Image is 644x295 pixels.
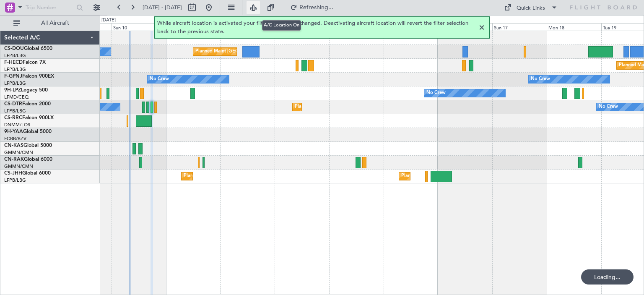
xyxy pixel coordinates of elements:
a: CS-DOUGlobal 6500 [4,46,52,51]
a: LFPB/LBG [4,108,26,114]
a: DNMM/LOS [4,122,30,128]
span: Leg Information [493,92,535,102]
a: LFPB/LBG [4,66,26,73]
a: CS-RRCFalcon 900LX [4,115,54,120]
span: LBWN VAR [593,39,621,48]
a: FCBB/BZV [4,136,26,142]
div: No Crew [426,87,446,99]
span: LBSF SOF [508,39,532,48]
span: 534560 [494,7,514,16]
span: ALDT [617,71,631,80]
a: LFPB/LBG [4,52,26,59]
a: F-GPNJFalcon 900EX [4,74,54,79]
input: Trip Number [26,1,74,14]
div: Planned Maint [GEOGRAPHIC_DATA] ([GEOGRAPHIC_DATA]) [184,170,316,183]
span: Dispatch Checks and Weather [493,112,572,122]
span: ELDT [608,56,622,64]
span: CS-DTR [4,102,22,107]
button: Refreshing... [286,1,337,14]
span: [DATE] [593,47,610,56]
span: LMJ410R [614,7,640,16]
span: Permits [493,123,512,132]
span: CS-RRC [4,115,22,120]
span: CN-RAK [4,157,24,162]
span: 9H-YAA [4,129,23,134]
div: Planned Maint [GEOGRAPHIC_DATA] ([GEOGRAPHIC_DATA]) [195,45,327,58]
span: F-HECD [4,60,23,65]
span: [DATE] - [DATE] [143,4,182,11]
a: GMMN/CMN [4,163,33,170]
span: [DATE] [508,47,525,56]
span: CN-KAS [4,143,23,148]
div: Planned Maint [GEOGRAPHIC_DATA] ([GEOGRAPHIC_DATA]) [401,170,533,183]
a: LFPB/LBG [4,80,26,86]
span: 17:40 [524,56,538,64]
span: ETOT [508,56,522,64]
span: 18:25 [593,56,606,64]
span: CS-DOU [4,46,24,51]
span: (2/4) [614,133,626,141]
span: Dispatch To-Dos [493,82,535,92]
span: Refreshing... [299,5,334,10]
span: (2/2) [614,143,626,151]
span: (0/0) [614,123,626,131]
a: F-HECDFalcon 7X [4,60,46,65]
a: 9H-LPZLegacy 500 [4,88,48,93]
div: Loading... [581,269,634,285]
a: LFPB/LBG [4,177,26,183]
a: CN-RAKGlobal 6000 [4,157,52,162]
span: 00:45 [558,46,572,55]
span: While aircraft location is activated your filters have been changed. Deactivating aircraft locati... [157,19,477,36]
span: ATOT [503,71,517,80]
span: Pax [493,143,502,152]
a: CN-KASGlobal 5000 [4,143,52,148]
span: (2/2) [614,82,626,91]
input: --:-- [519,70,539,81]
div: Planned Maint Sofia [295,101,338,113]
div: A/C Location On [262,20,301,31]
a: CS-JHHGlobal 6000 [4,171,51,176]
a: CS-DTRFalcon 2000 [4,102,51,107]
a: 9H-YAAGlobal 5000 [4,129,52,134]
div: Flight Confirmed [544,11,589,20]
a: GMMN/CMN [4,149,33,156]
span: F-GPNJ [4,74,22,79]
span: CS-JHH [4,171,22,176]
div: No Crew [150,73,169,86]
span: Services [493,133,514,142]
span: 9H-LPZ [4,88,21,93]
span: Crew [493,102,507,112]
a: LFMD/CEQ [4,94,29,100]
